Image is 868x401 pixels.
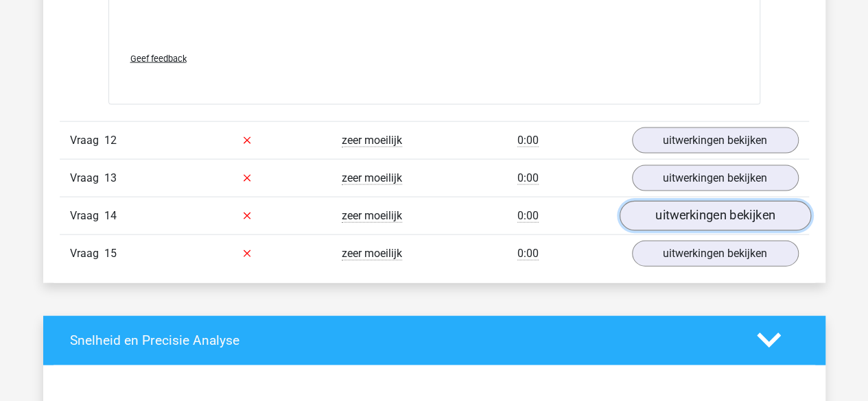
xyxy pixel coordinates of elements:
span: 0:00 [517,247,539,260]
span: zeer moeilijk [342,209,402,223]
span: Vraag [70,132,104,149]
a: uitwerkingen bekijken [632,127,799,154]
span: 0:00 [517,134,539,147]
span: zeer moeilijk [342,247,402,260]
span: Vraag [70,208,104,224]
span: Vraag [70,245,104,262]
span: zeer moeilijk [342,171,402,185]
a: uitwerkingen bekijken [632,241,799,267]
span: Geef feedback [130,53,187,64]
span: 13 [104,171,117,184]
span: 15 [104,247,117,260]
span: 0:00 [517,209,539,223]
span: Vraag [70,170,104,186]
a: uitwerkingen bekijken [619,201,810,231]
span: 12 [104,134,117,147]
a: uitwerkingen bekijken [632,165,799,191]
span: zeer moeilijk [342,134,402,147]
span: 0:00 [517,171,539,185]
span: 14 [104,209,117,222]
h4: Snelheid en Precisie Analyse [70,332,736,348]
